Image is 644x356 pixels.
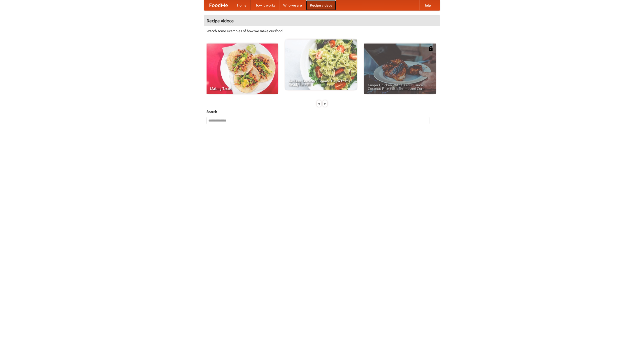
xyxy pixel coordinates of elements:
div: » [323,100,327,107]
a: Who we are [279,0,306,10]
a: How it works [251,0,279,10]
h5: Search [207,109,437,114]
p: Watch some examples of how we make our food! [207,28,437,33]
a: An Easy, Summery Tomato Pasta That's Ready for Fall [285,39,357,90]
a: Recipe videos [306,0,336,10]
a: Help [419,0,435,10]
a: Home [233,0,251,10]
a: FoodMe [204,0,233,10]
a: Making Tacos [207,44,278,94]
h4: Recipe videos [204,16,440,26]
img: 483408.png [428,46,433,51]
span: An Easy, Summery Tomato Pasta That's Ready for Fall [289,79,353,86]
span: Making Tacos [210,87,274,90]
div: « [317,100,321,107]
